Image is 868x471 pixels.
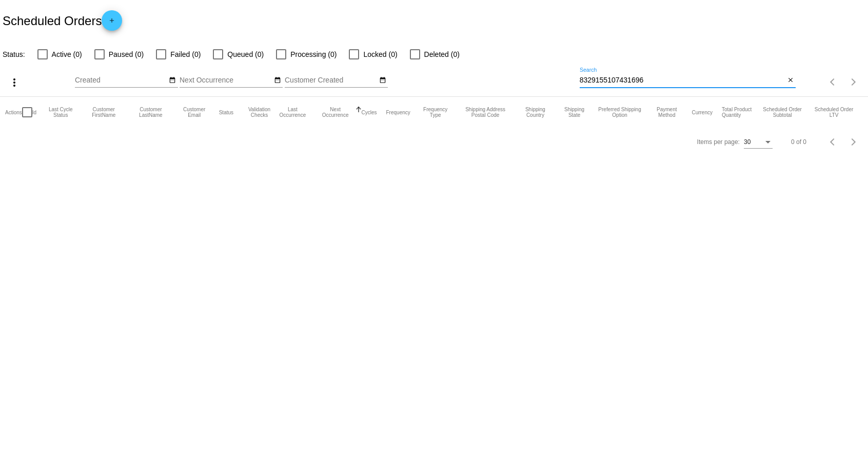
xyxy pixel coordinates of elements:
span: Deleted (0) [424,48,460,60]
button: Previous page [823,72,843,92]
button: Change sorting for CurrencyIso [692,109,713,115]
span: Active (0) [52,48,82,60]
mat-select: Items per page: [744,139,773,146]
mat-icon: more_vert [8,76,21,89]
button: Change sorting for FrequencyType [420,107,451,118]
input: Created [75,76,167,85]
button: Change sorting for PreferredShippingOption [598,107,642,118]
div: Items per page: [697,138,740,146]
button: Change sorting for Id [32,109,36,115]
mat-header-cell: Validation Checks [243,97,276,128]
input: Next Occurrence [180,76,272,85]
span: Status: [3,50,25,58]
button: Next page [843,72,864,92]
button: Change sorting for Subtotal [760,107,805,118]
mat-header-cell: Total Product Quantity [722,97,760,128]
span: Queued (0) [227,48,264,60]
button: Change sorting for CustomerEmail [179,107,210,118]
span: 30 [744,138,751,146]
mat-icon: add [106,17,118,29]
h2: Scheduled Orders [3,10,122,31]
mat-header-cell: Actions [5,97,22,128]
button: Change sorting for CustomerFirstName [85,107,123,118]
button: Change sorting for Frequency [386,109,410,115]
button: Previous page [823,132,843,152]
button: Change sorting for CustomerLastName [132,107,169,118]
button: Change sorting for LastOccurrenceUtc [276,107,309,118]
div: 0 of 0 [791,138,806,146]
mat-icon: date_range [169,76,176,85]
button: Change sorting for Status [219,109,233,115]
span: Processing (0) [290,48,337,60]
mat-icon: close [787,76,794,85]
button: Change sorting for Cycles [362,109,377,115]
mat-icon: date_range [379,76,386,85]
input: Customer Created [285,76,377,85]
button: Change sorting for PaymentMethod.Type [651,107,682,118]
span: Locked (0) [363,48,397,60]
span: Paused (0) [109,48,144,60]
input: Search [580,76,785,85]
button: Clear [785,75,796,86]
button: Change sorting for ShippingCountry [520,107,551,118]
button: Change sorting for NextOccurrenceUtc [319,107,352,118]
button: Change sorting for LastProcessingCycleId [46,107,75,118]
span: Failed (0) [170,48,201,60]
mat-icon: date_range [274,76,281,85]
button: Change sorting for LifetimeValue [814,107,854,118]
button: Next page [843,132,864,152]
button: Change sorting for ShippingState [560,107,588,118]
button: Change sorting for ShippingPostcode [461,107,510,118]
